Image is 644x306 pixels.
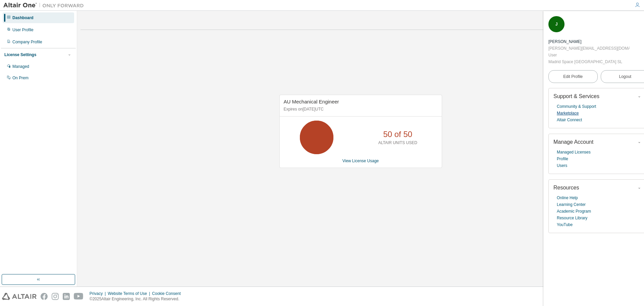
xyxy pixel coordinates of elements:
[557,215,587,221] a: Resource Library
[383,129,412,140] p: 50 of 50
[553,93,599,99] span: Support & Services
[12,15,34,20] div: Dashboard
[557,221,573,228] a: YouTube
[557,208,591,215] a: Academic Program
[557,201,586,208] a: Learning Center
[12,39,42,45] div: Company Profile
[553,139,593,145] span: Manage Account
[63,293,70,300] img: linkedin.svg
[557,156,568,162] a: Profile
[2,293,37,300] img: altair_logo.svg
[41,293,48,300] img: facebook.svg
[563,74,583,79] span: Edit Profile
[284,99,339,104] span: AU Mechanical Engineer
[3,2,87,9] img: Altair One
[4,52,36,57] div: License Settings
[557,110,579,117] a: Marketplace
[108,291,152,296] div: Website Terms of Use
[557,117,582,123] a: Altair Connect
[12,27,34,33] div: User Profile
[378,140,417,146] p: ALTAIR UNITS USED
[548,70,598,83] a: Edit Profile
[548,45,630,52] div: [PERSON_NAME][EMAIL_ADDRESS][DOMAIN_NAME]
[342,159,379,163] a: View License Usage
[12,64,29,69] div: Managed
[557,162,567,169] a: Users
[557,149,591,156] a: Managed Licenses
[90,296,185,302] p: © 2025 Altair Engineering, Inc. All Rights Reserved.
[548,38,630,45] div: Javier Garrido
[284,106,436,112] p: Expires on [DATE] UTC
[557,194,578,201] a: Online Help
[555,22,558,27] span: J
[557,103,596,110] a: Community & Support
[52,293,59,300] img: instagram.svg
[619,73,631,80] span: Logout
[12,75,29,81] div: On Prem
[553,185,579,190] span: Resources
[152,291,184,296] div: Cookie Consent
[548,58,630,65] div: Madrid Space [GEOGRAPHIC_DATA] SL
[74,293,84,300] img: youtube.svg
[90,291,108,296] div: Privacy
[548,52,630,58] div: User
